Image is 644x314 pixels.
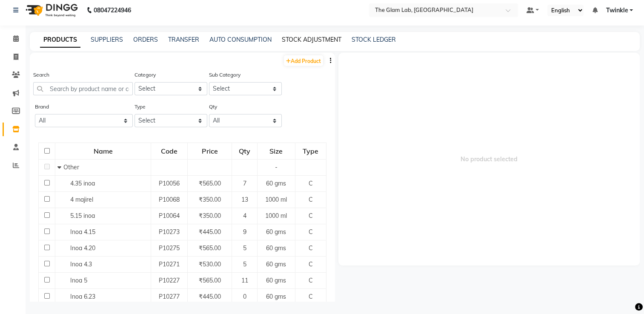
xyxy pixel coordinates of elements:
[338,53,640,265] span: No product selected
[159,196,180,203] span: P10068
[199,180,221,187] span: ₹565.00
[199,212,221,220] span: ₹350.00
[209,36,272,43] a: AUTO CONSUMPTION
[199,228,221,236] span: ₹445.00
[243,212,246,220] span: 4
[33,82,133,95] input: Search by product name or code
[199,244,221,252] span: ₹565.00
[243,260,246,268] span: 5
[159,277,180,284] span: P10227
[309,293,313,300] span: C
[188,143,231,159] div: Price
[199,196,221,203] span: ₹350.00
[209,103,217,111] label: Qty
[266,180,286,187] span: 60 gms
[266,277,286,284] span: 60 gms
[63,163,79,171] span: Other
[70,212,95,220] span: 5.15 inoa
[135,71,156,79] label: Category
[309,212,313,220] span: C
[91,36,123,43] a: SUPPLIERS
[275,163,278,171] span: -
[159,212,180,220] span: P10064
[309,196,313,203] span: C
[70,277,87,284] span: Inoa 5
[33,71,49,79] label: Search
[199,260,221,268] span: ₹530.00
[70,228,95,236] span: Inoa 4.15
[606,6,628,15] span: Twinkle
[152,143,187,159] div: Code
[70,180,95,187] span: 4.35 inoa
[209,71,240,79] label: Sub Category
[70,293,95,300] span: Inoa 6.23
[70,196,93,203] span: 4 majirel
[159,293,180,300] span: P10277
[309,244,313,252] span: C
[241,277,248,284] span: 11
[243,293,246,300] span: 0
[35,103,49,111] label: Brand
[159,244,180,252] span: P10275
[159,180,180,187] span: P10056
[258,143,295,159] div: Size
[266,228,286,236] span: 60 gms
[243,228,246,236] span: 9
[265,196,287,203] span: 1000 ml
[352,36,396,43] a: STOCK LEDGER
[70,244,95,252] span: Inoa 4.20
[309,228,313,236] span: C
[135,103,146,111] label: Type
[40,32,80,48] a: PRODUCTS
[309,180,313,187] span: C
[159,228,180,236] span: P10273
[232,143,257,159] div: Qty
[241,196,248,203] span: 13
[159,260,180,268] span: P10271
[133,36,158,43] a: ORDERS
[296,143,326,159] div: Type
[282,36,341,43] a: STOCK ADJUSTMENT
[266,244,286,252] span: 60 gms
[199,293,221,300] span: ₹445.00
[284,55,323,66] a: Add Product
[309,277,313,284] span: C
[243,244,246,252] span: 5
[168,36,199,43] a: TRANSFER
[266,293,286,300] span: 60 gms
[266,260,286,268] span: 60 gms
[56,143,150,159] div: Name
[243,180,246,187] span: 7
[70,260,92,268] span: Inoa 4.3
[309,260,313,268] span: C
[57,163,63,171] span: Collapse Row
[265,212,287,220] span: 1000 ml
[199,277,221,284] span: ₹565.00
